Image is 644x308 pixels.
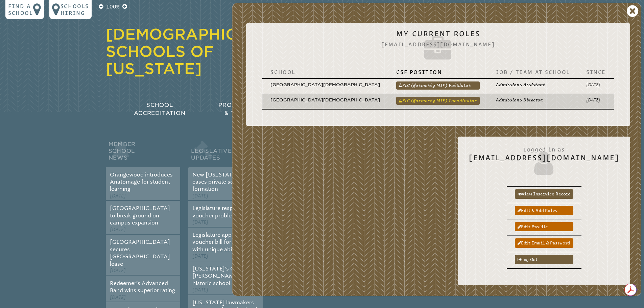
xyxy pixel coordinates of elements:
p: Admissions Assistant [496,81,570,88]
h2: My Current Roles [257,29,619,63]
span: [DATE] [110,193,126,199]
a: Edit email & password [515,238,573,247]
a: Legislature approves voucher bill for students with unique abilities [192,232,255,253]
p: Job / Team at School [496,69,570,75]
p: CSF Position [396,69,480,75]
p: School [270,69,380,75]
p: Find a school [8,3,33,16]
span: Professional Development & Teacher Certification [218,102,317,116]
p: Since [586,69,606,75]
span: [DATE] [110,227,126,233]
a: View inservice record [515,189,573,198]
a: Legislature responds to voucher problems [192,205,253,218]
span: Logged in as [469,143,619,153]
p: [DATE] [586,81,606,88]
p: 100% [105,3,121,11]
a: PLC (formerly MIP) Validator [396,81,480,90]
h2: Legislative Updates [188,139,263,167]
span: [DATE] [192,287,208,293]
a: [GEOGRAPHIC_DATA] secures [GEOGRAPHIC_DATA] lease [110,239,170,267]
span: School Accreditation [134,102,185,116]
a: Log out [515,255,573,264]
p: [GEOGRAPHIC_DATA][DEMOGRAPHIC_DATA] [270,81,380,88]
a: Edit profile [515,222,573,231]
span: [DATE] [192,219,208,225]
h2: [EMAIL_ADDRESS][DOMAIN_NAME] [469,143,619,176]
a: Edit & add roles [515,206,573,215]
span: [DATE] [110,294,126,300]
p: [DATE] [586,97,606,103]
a: [US_STATE]’s Governor [PERSON_NAME] signs historic school choice bill [192,265,258,286]
p: [GEOGRAPHIC_DATA][DEMOGRAPHIC_DATA] [270,97,380,103]
span: [DATE] [192,253,208,259]
span: [DATE] [192,193,208,199]
span: [DATE] [110,268,126,274]
a: [GEOGRAPHIC_DATA] to break ground on campus expansion [110,205,170,226]
a: [DEMOGRAPHIC_DATA] Schools of [US_STATE] [106,25,297,77]
p: Admissions Director [496,97,570,103]
a: Redeemer’s Advanced Band wins superior rating [110,280,175,293]
p: Schools Hiring [61,3,89,16]
a: New [US_STATE] law eases private school formation [192,171,248,192]
a: Orangewood introduces Anatomage for student learning [110,171,173,192]
a: PLC (formerly MIP) Coordinator [396,97,480,105]
h2: Member School News [106,139,180,167]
